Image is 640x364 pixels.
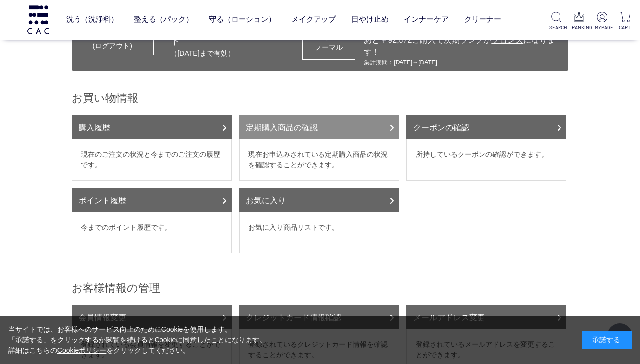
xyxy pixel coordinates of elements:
a: RANKING [572,12,586,31]
p: CART [618,24,632,31]
dd: 今までのポイント履歴です。 [72,212,232,253]
dd: 現在お申込みされている定期購入商品の状況を確認することができます。 [239,139,399,181]
a: 購入履歴 [72,115,232,139]
a: 整える（パック） [134,7,193,33]
a: Cookieポリシー [57,346,107,354]
p: MYPAGE [595,24,609,31]
a: メールアドレス変更 [406,305,566,329]
p: RANKING [572,24,586,31]
dd: 所持しているクーポンの確認ができます。 [406,139,566,181]
a: CART [618,12,632,31]
a: クーポンの確認 [406,115,566,139]
p: SEARCH [549,24,563,31]
a: SEARCH [549,12,563,31]
div: 集計期間：[DATE]～[DATE] [364,58,563,67]
a: 会員情報変更 [72,305,232,329]
a: 定期購入商品の確認 [239,115,399,139]
a: 守る（ローション） [209,7,276,33]
dd: お気に入り商品リストです。 [239,212,399,253]
a: メイクアップ [291,7,336,33]
a: クレジットカード情報確認 [239,305,399,329]
p: （[DATE]まで有効） [170,48,302,59]
h2: お買い物情報 [72,91,568,105]
a: お気に入り [239,188,399,212]
a: 日やけ止め [351,7,389,33]
img: logo [26,5,51,34]
h2: お客様情報の管理 [72,281,568,295]
div: 承諾する [582,331,632,349]
a: MYPAGE [595,12,609,31]
a: インナーケア [404,7,449,33]
span: ブロンズ [491,36,523,44]
a: クリーナー [464,7,501,33]
div: 当サイトでは、お客様へのサービス向上のためにCookieを使用します。 「承諾する」をクリックするか閲覧を続けるとCookieに同意したことになります。 詳細はこちらの をクリックしてください。 [8,324,267,356]
a: 洗う（洗浄料） [66,7,118,33]
dd: 現在のご注文の状況と今までのご注文の履歴です。 [72,139,232,181]
a: ポイント履歴 [72,188,232,212]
